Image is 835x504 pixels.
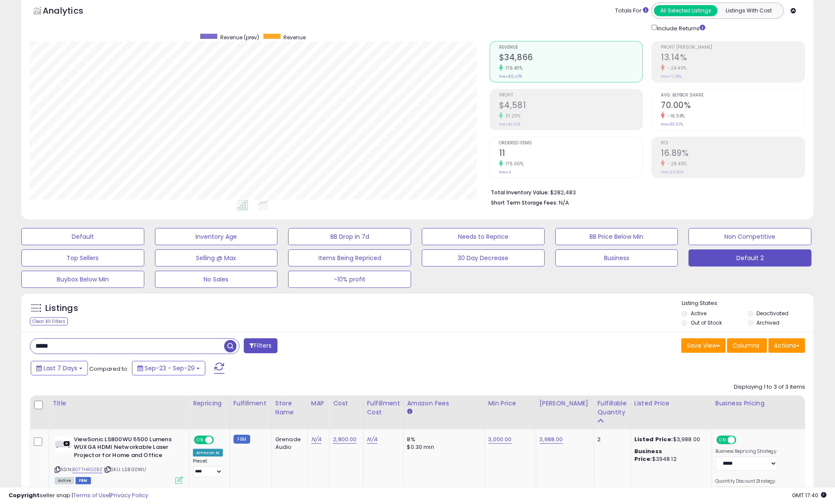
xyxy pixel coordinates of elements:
[283,34,306,41] span: Revenue
[499,100,643,112] h2: $4,581
[499,74,522,79] small: Prev: $12,478
[74,436,178,462] b: ViewSonic LS800WU 5500 Lumens WUXGA HDMI Networkable Laser Projector for Home and Office
[665,113,685,119] small: -16.34%
[634,447,662,463] b: Business Price:
[665,161,687,167] small: -28.43%
[333,399,359,408] div: Cost
[55,436,72,453] img: 21jMpyiA0NL._SL40_.jpg
[44,364,77,372] span: Last 7 Days
[733,341,759,350] span: Columns
[715,399,802,408] div: Business Pricing
[104,466,146,473] span: | SKU: LS800WU
[244,338,277,353] button: Filters
[145,364,195,372] span: Sep-23 - Sep-29
[661,170,683,175] small: Prev: 23.60%
[195,436,205,443] span: ON
[661,74,682,79] small: Prev: 17.38%
[155,228,278,245] button: Inventory Age
[691,310,707,317] label: Active
[288,271,411,288] button: -10% profit
[491,189,549,196] b: Total Inventory Value:
[43,5,100,19] h5: Analytics
[422,249,545,267] button: 30 Day Decrease
[615,7,648,15] div: Totals For
[634,448,705,463] div: $3948.12
[73,491,109,499] a: Terms of Use
[288,228,411,245] button: BB Drop in 7d
[491,187,799,197] li: $282,483
[45,302,78,314] h5: Listings
[407,436,478,443] div: 8%
[689,249,812,267] button: Default 2
[499,148,643,160] h2: 11
[768,338,805,353] button: Actions
[193,458,223,478] div: Preset:
[727,338,767,353] button: Columns
[661,122,683,127] small: Prev: 83.67%
[31,361,88,375] button: Last 7 Days
[717,436,728,443] span: ON
[503,65,523,71] small: 179.43%
[661,141,805,146] span: ROI
[407,399,481,408] div: Amazon Fees
[89,365,128,373] span: Compared to:
[499,170,511,175] small: Prev: 4
[9,492,148,500] div: seller snap | |
[193,449,223,457] div: Amazon AI
[311,399,326,408] div: MAP
[540,399,590,408] div: [PERSON_NAME]
[21,249,144,267] button: Top Sellers
[499,122,520,127] small: Prev: $2,169
[682,299,813,308] p: Listing States:
[503,113,521,119] small: 111.23%
[540,435,563,444] a: 3,988.00
[367,435,377,444] a: N/A
[559,199,569,207] span: N/A
[756,310,788,317] label: Deactivated
[30,317,68,325] div: Clear All Filters
[234,435,250,444] small: FBM
[681,338,726,353] button: Save View
[555,228,678,245] button: BB Price Below Min
[661,45,805,50] span: Profit [PERSON_NAME]
[220,34,259,41] span: Revenue (prev)
[21,228,144,245] button: Default
[72,466,102,473] a: B077HRGZBZ
[367,399,400,417] div: Fulfillment Cost
[491,199,558,206] b: Short Term Storage Fees:
[111,491,148,499] a: Privacy Policy
[715,448,777,454] label: Business Repricing Strategy:
[499,45,643,50] span: Revenue
[756,319,780,326] label: Archived
[407,443,478,451] div: $0.30 min
[499,141,643,146] span: Ordered Items
[488,399,532,408] div: Min Price
[792,491,826,499] span: 2025-10-10 17:40 GMT
[734,383,805,391] div: Displaying 1 to 3 of 3 items
[55,477,74,484] span: All listings currently available for purchase on Amazon
[53,399,186,408] div: Title
[503,161,524,167] small: 175.00%
[645,23,715,32] div: Include Returns
[691,319,722,326] label: Out of Stock
[488,435,512,444] a: 3,000.00
[311,435,321,444] a: N/A
[499,93,643,98] span: Profit
[598,399,627,417] div: Fulfillable Quantity
[634,435,673,443] b: Listed Price:
[407,408,412,416] small: Amazon Fees.
[661,53,805,64] h2: 13.14%
[155,271,278,288] button: No Sales
[213,436,226,443] span: OFF
[21,271,144,288] button: Buybox Below Min
[717,5,781,16] button: Listings With Cost
[132,361,205,375] button: Sep-23 - Sep-29
[654,5,718,16] button: All Selected Listings
[735,436,749,443] span: OFF
[76,477,91,484] span: FBM
[422,228,545,245] button: Needs to Reprice
[634,436,705,443] div: $3,988.00
[598,436,624,443] div: 2
[499,53,643,64] h2: $34,866
[275,436,301,451] div: Grenade Audio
